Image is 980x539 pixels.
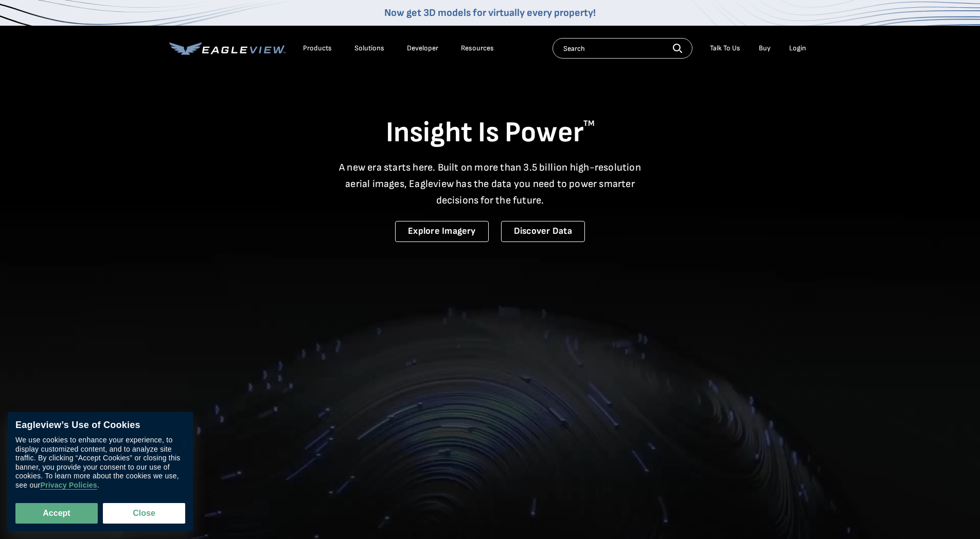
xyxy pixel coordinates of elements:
[40,481,97,490] a: Privacy Policies
[15,436,185,490] div: We use cookies to enhance your experience, to display customized content, and to analyze site tra...
[15,420,185,431] div: Eagleview’s Use of Cookies
[103,503,185,524] button: Close
[395,221,489,242] a: Explore Imagery
[583,119,595,128] sup: TM
[407,44,438,53] a: Developer
[333,159,648,209] p: A new era starts here. Built on more than 3.5 billion high-resolution aerial images, Eagleview ha...
[789,44,806,53] div: Login
[169,115,811,151] h1: Insight Is Power
[303,44,332,53] div: Products
[384,7,596,19] a: Now get 3D models for virtually every property!
[461,44,494,53] div: Resources
[15,503,98,524] button: Accept
[710,44,740,53] div: Talk To Us
[553,38,692,59] input: Search
[354,44,384,53] div: Solutions
[501,221,585,242] a: Discover Data
[759,44,771,53] a: Buy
